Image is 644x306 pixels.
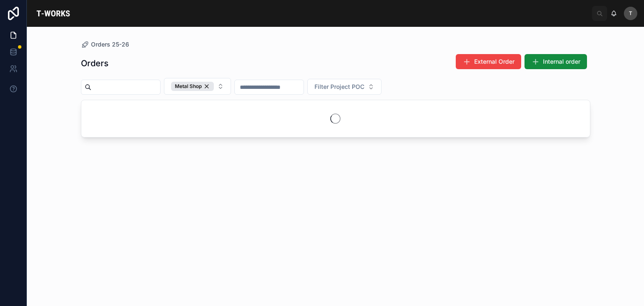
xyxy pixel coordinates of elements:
[525,54,587,69] button: Internal order
[91,40,129,49] span: Orders 25-26
[307,79,382,95] button: Select Button
[81,57,109,69] h1: Orders
[164,78,231,95] button: Select Button
[629,10,632,17] span: T
[543,57,580,66] span: Internal order
[314,83,364,91] span: Filter Project POC
[34,7,73,20] img: App logo
[80,12,592,15] div: scrollable content
[81,40,129,49] a: Orders 25-26
[171,82,214,91] button: Unselect METAL_SHOP
[171,82,214,91] div: Metal Shop
[474,57,514,66] span: External Order
[456,54,521,69] button: External Order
